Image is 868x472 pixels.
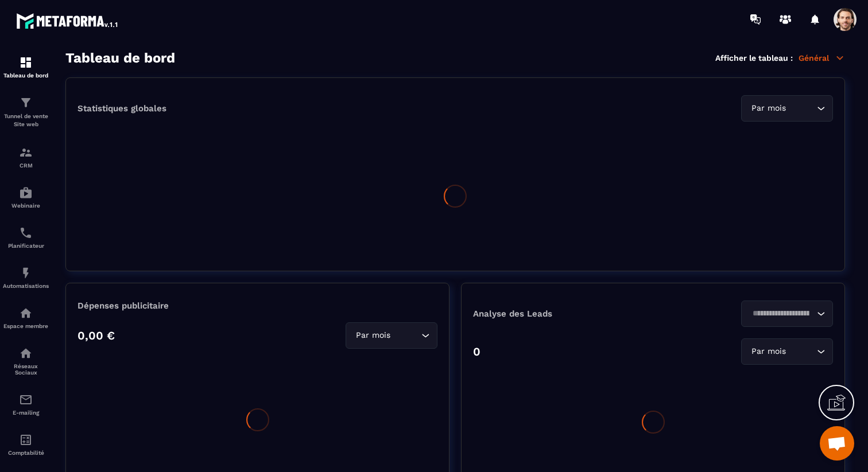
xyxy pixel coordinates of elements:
p: Réseaux Sociaux [3,363,49,376]
a: schedulerschedulerPlanificateur [3,217,49,258]
img: formation [19,56,33,69]
div: Search for option [741,301,833,327]
img: logo [16,10,119,31]
img: automations [19,306,33,320]
a: automationsautomationsWebinaire [3,177,49,217]
a: formationformationCRM [3,137,49,177]
img: formation [19,146,33,159]
p: Espace membre [3,323,49,329]
a: automationsautomationsEspace membre [3,298,49,338]
p: Afficher le tableau : [715,53,793,63]
a: accountantaccountantComptabilité [3,424,49,465]
p: CRM [3,162,49,169]
input: Search for option [788,102,814,115]
p: Planificateur [3,243,49,249]
p: Général [799,53,845,63]
div: Search for option [346,322,437,349]
p: Analyse des Leads [473,309,653,319]
p: Webinaire [3,202,49,209]
div: Ouvrir le chat [820,426,854,461]
p: Tunnel de vente Site web [3,112,49,128]
input: Search for option [749,307,814,320]
span: Par mois [749,345,788,358]
img: accountant [19,433,33,447]
p: Comptabilité [3,450,49,456]
a: emailemailE-mailing [3,384,49,424]
img: automations [19,186,33,200]
h3: Tableau de bord [65,50,175,66]
input: Search for option [393,329,418,342]
p: Dépenses publicitaire [77,301,437,311]
a: automationsautomationsAutomatisations [3,258,49,298]
p: Statistiques globales [77,103,166,114]
div: Search for option [741,95,833,122]
img: formation [19,96,33,110]
p: 0 [473,345,480,358]
div: Search for option [741,338,833,365]
img: social-network [19,346,33,360]
p: E-mailing [3,409,49,416]
p: 0,00 € [77,329,115,342]
p: Tableau de bord [3,72,49,79]
p: Automatisations [3,283,49,289]
a: formationformationTableau de bord [3,47,49,87]
a: formationformationTunnel de vente Site web [3,87,49,137]
input: Search for option [788,345,814,358]
img: scheduler [19,226,33,240]
img: email [19,393,33,407]
span: Par mois [749,102,788,115]
img: automations [19,266,33,280]
a: social-networksocial-networkRéseaux Sociaux [3,338,49,384]
span: Par mois [353,329,393,342]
